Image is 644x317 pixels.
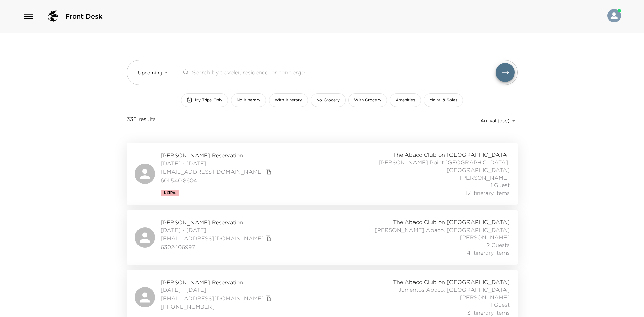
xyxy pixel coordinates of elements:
span: The Abaco Club on [GEOGRAPHIC_DATA] [393,218,510,226]
span: 338 results [127,115,156,126]
img: User [607,9,621,22]
span: My Trips Only [195,97,222,103]
span: The Abaco Club on [GEOGRAPHIC_DATA] [393,278,510,286]
span: 17 Itinerary Items [466,189,510,197]
span: Upcoming [138,70,162,76]
button: Maint. & Sales [424,93,463,107]
span: 1 Guest [491,181,510,189]
button: copy primary member email [264,234,273,243]
span: Front Desk [65,12,103,21]
span: [PERSON_NAME] Abaco, [GEOGRAPHIC_DATA] [375,226,510,234]
span: Maint. & Sales [429,97,457,103]
button: My Trips Only [181,93,228,107]
img: logo [45,8,61,24]
span: [PHONE_NUMBER] [161,303,273,311]
span: No Itinerary [237,97,260,103]
span: 6302406997 [161,243,273,251]
span: [PERSON_NAME] Reservation [161,152,273,159]
span: [DATE] - [DATE] [161,160,273,167]
span: [DATE] - [DATE] [161,286,273,294]
button: With Itinerary [269,93,308,107]
span: With Grocery [354,97,381,103]
span: No Grocery [316,97,340,103]
button: No Grocery [311,93,346,107]
a: [EMAIL_ADDRESS][DOMAIN_NAME] [161,168,264,176]
span: [PERSON_NAME] [460,174,510,181]
span: [PERSON_NAME] [460,234,510,241]
span: [PERSON_NAME] Reservation [161,279,273,286]
a: [PERSON_NAME] Reservation[DATE] - [DATE][EMAIL_ADDRESS][DOMAIN_NAME]copy primary member email6302... [127,210,518,265]
span: [PERSON_NAME] Reservation [161,219,273,226]
span: Arrival (asc) [480,118,510,124]
span: 601.540.8604 [161,177,273,184]
button: Amenities [390,93,421,107]
span: [DATE] - [DATE] [161,226,273,234]
span: 4 Itinerary Items [467,249,510,256]
input: Search by traveler, residence, or concierge [192,68,496,76]
button: With Grocery [348,93,387,107]
a: [EMAIL_ADDRESS][DOMAIN_NAME] [161,235,264,242]
button: copy primary member email [264,167,273,177]
span: Jumentos Abaco, [GEOGRAPHIC_DATA] [398,286,510,294]
span: With Itinerary [275,97,302,103]
span: Ultra [164,191,176,195]
a: [EMAIL_ADDRESS][DOMAIN_NAME] [161,295,264,302]
span: 1 Guest [491,301,510,308]
span: The Abaco Club on [GEOGRAPHIC_DATA] [393,151,510,158]
span: Amenities [395,97,415,103]
span: [PERSON_NAME] [460,294,510,301]
button: copy primary member email [264,294,273,303]
span: 3 Itinerary Items [467,309,510,316]
button: No Itinerary [231,93,266,107]
a: [PERSON_NAME] Reservation[DATE] - [DATE][EMAIL_ADDRESS][DOMAIN_NAME]copy primary member email601.... [127,143,518,205]
span: 2 Guests [486,241,510,249]
span: [PERSON_NAME] Point [GEOGRAPHIC_DATA], [GEOGRAPHIC_DATA] [360,158,510,174]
